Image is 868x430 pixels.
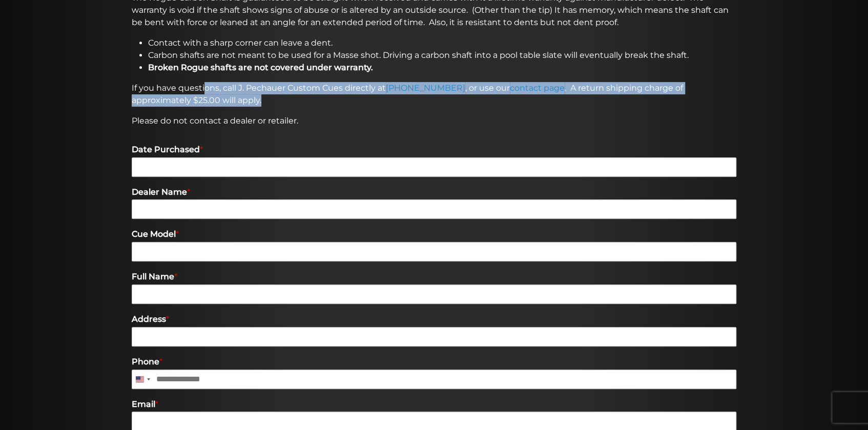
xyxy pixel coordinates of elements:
[132,115,736,127] p: Please do not contact a dealer or retailer.
[132,272,736,282] label: Full Name
[132,145,736,155] label: Date Purchased
[148,63,373,72] strong: Broken Rogue shafts are not covered under warranty.
[132,82,736,107] p: If you have questions, call J. Pechauer Custom Cues directly at , or use our . A return shipping ...
[148,37,736,49] li: Contact with a sharp corner can leave a dent.
[510,83,565,93] a: contact page
[148,49,736,62] li: Carbon shafts are not meant to be used for a Masse shot. Driving a carbon shaft into a pool table...
[132,370,153,389] button: Selected country
[132,399,736,410] label: Email
[132,357,736,367] label: Phone
[132,314,736,325] label: Address
[386,83,465,93] a: [PHONE_NUMBER]
[132,370,736,389] input: Phone
[132,229,736,240] label: Cue Model
[132,187,736,198] label: Dealer Name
